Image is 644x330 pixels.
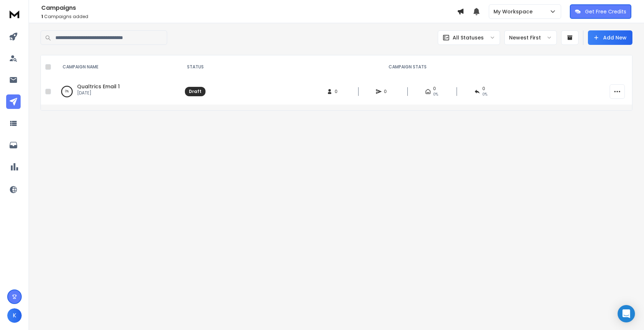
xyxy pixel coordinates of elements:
[7,308,22,323] button: K
[181,55,210,79] th: STATUS
[433,92,438,97] span: 0%
[482,92,487,97] span: 0%
[493,8,535,15] p: My Workspace
[41,14,457,20] p: Campaigns added
[7,7,22,21] img: logo
[504,30,557,45] button: Newest First
[54,55,181,79] th: CAMPAIGN NAME
[384,89,391,94] span: 0
[570,4,631,19] button: Get Free Credits
[618,305,635,322] div: Open Intercom Messenger
[585,8,626,15] p: Get Free Credits
[189,89,202,94] div: Draft
[210,55,605,79] th: CAMPAIGN STATS
[482,86,485,92] span: 0
[588,30,632,45] button: Add New
[65,88,69,95] p: 0 %
[41,4,457,12] h1: Campaigns
[335,89,342,94] span: 0
[41,13,43,20] span: 1
[77,83,120,90] a: Qualtrics Email 1
[453,34,484,41] p: All Statuses
[77,90,120,96] p: [DATE]
[433,86,436,92] span: 0
[54,79,181,105] td: 0%Qualtrics Email 1[DATE]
